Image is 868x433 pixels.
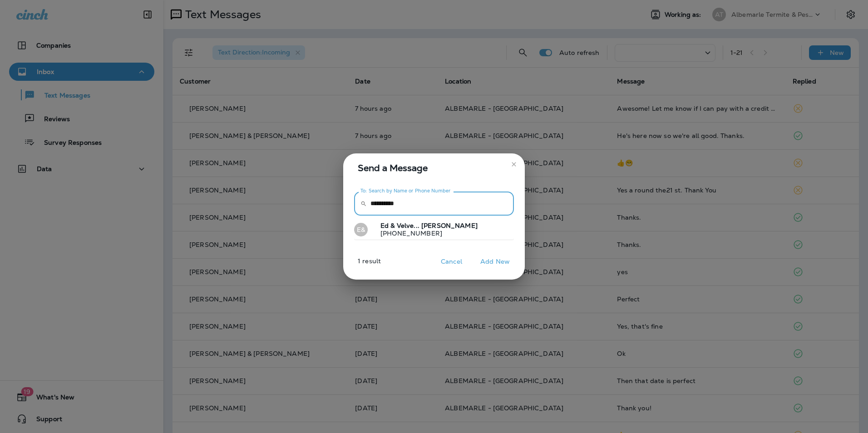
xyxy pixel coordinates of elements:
span: Send a Message [358,161,514,175]
label: To: Search by Name or Phone Number [360,187,451,194]
span: Ed & Velve... [380,221,419,230]
button: Cancel [434,255,469,269]
button: close [507,157,521,172]
button: E&Ed & Velve... [PERSON_NAME][PHONE_NUMBER] [354,219,514,240]
span: [PERSON_NAME] [421,221,478,230]
p: [PHONE_NUMBER] [373,230,478,237]
p: 1 result [340,257,381,272]
button: Add New [476,255,514,269]
div: E& [354,223,368,236]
